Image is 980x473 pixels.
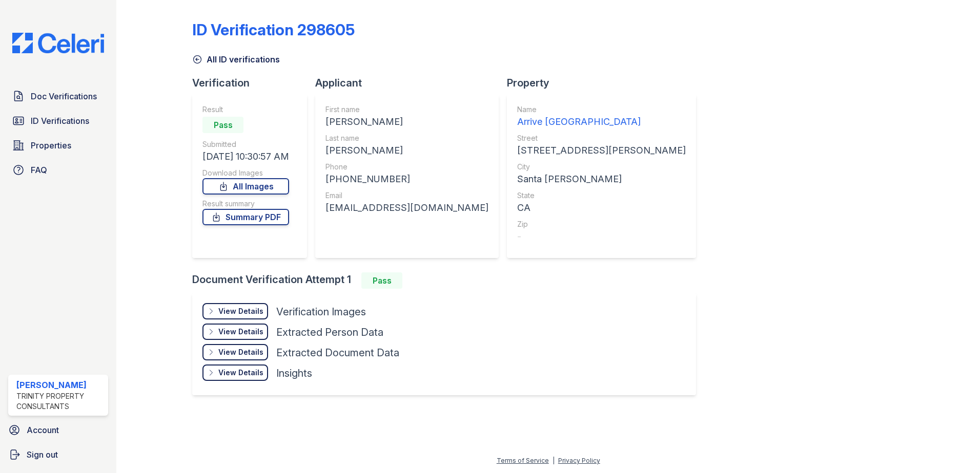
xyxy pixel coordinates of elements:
div: View Details [218,306,263,316]
a: FAQ [8,160,108,180]
span: Properties [31,139,71,152]
iframe: chat widget [937,432,970,463]
div: Zip [517,219,686,229]
span: Sign out [27,448,58,461]
a: All Images [202,178,289,195]
span: Account [27,424,59,436]
a: Doc Verifications [8,86,108,106]
a: Name Arrive [GEOGRAPHIC_DATA] [517,104,686,129]
span: ID Verifications [31,115,89,127]
div: Trinity Property Consultants [16,391,104,412]
div: [PHONE_NUMBER] [325,172,488,186]
div: Arrive [GEOGRAPHIC_DATA] [517,115,686,129]
div: First name [325,104,488,115]
div: ID Verification 298605 [192,20,355,39]
div: Street [517,133,686,143]
div: | [553,457,555,464]
div: Santa [PERSON_NAME] [517,172,686,186]
div: Submitted [202,139,289,149]
div: Property [507,76,704,90]
div: State [517,190,686,201]
img: CE_Logo_Blue-a8612792a0a2168367f1c8372b55b34899dd931a85d93a1a3d3e32e68fde9ad4.png [4,33,112,53]
a: Terms of Service [497,457,549,464]
div: Last name [325,133,488,143]
div: - [517,229,686,244]
div: View Details [218,368,263,378]
div: Result summary [202,199,289,209]
div: [EMAIL_ADDRESS][DOMAIN_NAME] [325,201,488,215]
div: Phone [325,162,488,172]
a: Sign out [4,444,112,465]
a: Summary PDF [202,209,289,225]
div: [PERSON_NAME] [16,379,104,391]
div: View Details [218,327,263,337]
a: Properties [8,135,108,156]
a: All ID verifications [192,53,280,66]
div: City [517,162,686,172]
div: Extracted Person Data [276,325,383,339]
div: Document Verification Attempt 1 [192,272,704,289]
div: Email [325,190,488,201]
span: FAQ [31,164,47,176]
div: Result [202,104,289,115]
div: View Details [218,347,263,357]
div: [PERSON_NAME] [325,143,488,158]
div: Verification Images [276,305,366,319]
div: [DATE] 10:30:57 AM [202,149,289,164]
div: Name [517,104,686,115]
a: Account [4,420,112,440]
div: Extracted Document Data [276,346,399,360]
div: Pass [202,117,243,133]
div: Verification [192,76,315,90]
div: Applicant [315,76,507,90]
a: ID Verifications [8,111,108,131]
div: Insights [276,366,312,380]
div: [PERSON_NAME] [325,115,488,129]
a: Privacy Policy [558,457,600,464]
span: Doc Verifications [31,90,97,102]
div: CA [517,201,686,215]
div: Download Images [202,168,289,178]
div: [STREET_ADDRESS][PERSON_NAME] [517,143,686,158]
div: Pass [361,272,402,289]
